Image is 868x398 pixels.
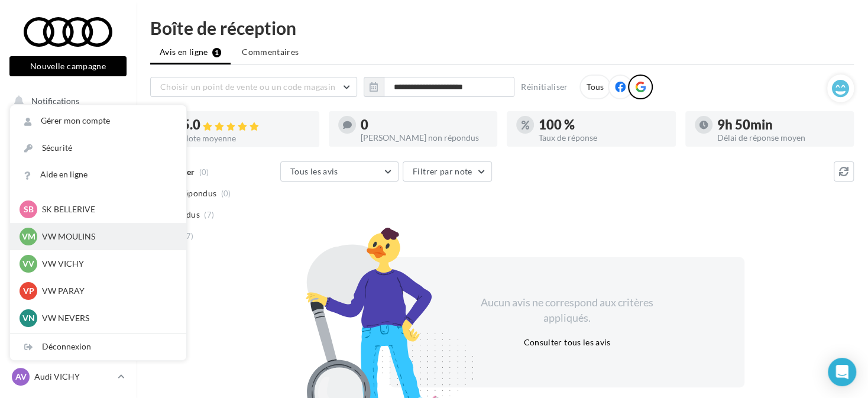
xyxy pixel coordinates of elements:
[10,108,186,134] a: Gérer mon compte
[539,134,666,142] div: Taux de réponse
[7,178,129,203] a: Visibilité en ligne
[717,134,845,142] div: Délai de réponse moyen
[31,96,79,106] span: Notifications
[42,203,172,215] p: SK BELLERIVE
[42,312,172,324] p: VW NEVERS
[160,82,335,92] span: Choisir un point de vente ou un code magasin
[23,285,34,297] span: VP
[24,203,34,215] span: SB
[9,365,127,388] a: AV Audi VICHY
[403,161,492,182] button: Filtrer par note
[516,80,573,94] button: Réinitialiser
[161,187,216,199] span: Non répondus
[15,371,27,383] span: AV
[34,371,113,383] p: Audi VICHY
[150,19,854,37] div: Boîte de réception
[221,189,231,198] span: (0)
[22,231,35,242] span: VM
[519,335,615,350] button: Consulter tous les avis
[7,89,124,114] button: Notifications
[717,118,845,131] div: 9h 50min
[465,295,669,325] div: Aucun avis ne correspond aux critères appliqués.
[22,312,35,324] span: VN
[7,266,129,301] a: PLV et print personnalisable
[7,237,129,261] a: Médiathèque
[280,161,399,182] button: Tous les avis
[184,231,194,241] span: (7)
[7,208,129,232] a: Campagnes
[150,77,357,97] button: Choisir un point de vente ou un code magasin
[290,166,338,176] span: Tous les avis
[10,161,186,188] a: Aide en ligne
[579,75,611,99] div: Tous
[182,118,310,132] div: 5.0
[182,134,310,143] div: Note moyenne
[242,46,299,58] span: Commentaires
[204,210,214,219] span: (7)
[539,118,666,131] div: 100 %
[7,118,129,143] a: Opérations
[361,134,488,142] div: [PERSON_NAME] non répondus
[828,358,856,386] div: Open Intercom Messenger
[7,147,129,173] a: Boîte de réception1
[42,258,172,270] p: VW VICHY
[10,135,186,161] a: Sécurité
[361,118,488,131] div: 0
[22,258,34,270] span: VV
[9,56,127,76] button: Nouvelle campagne
[42,285,172,297] p: VW PARAY
[10,334,186,360] div: Déconnexion
[42,231,172,242] p: VW MOULINS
